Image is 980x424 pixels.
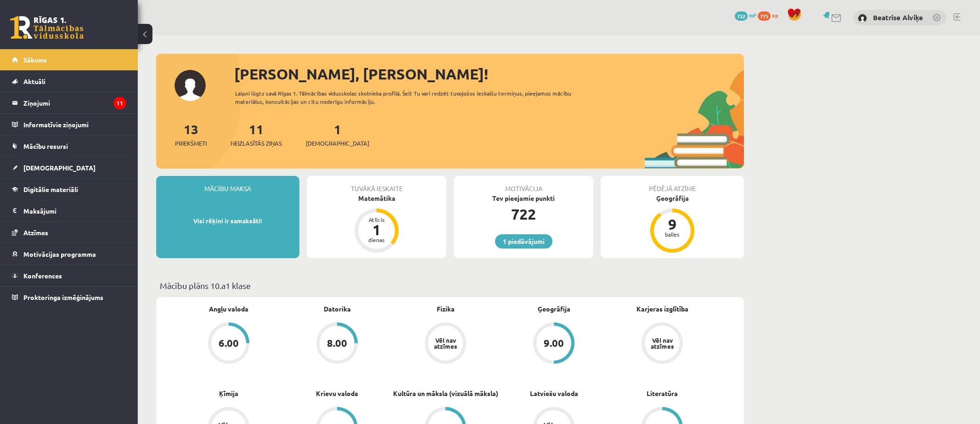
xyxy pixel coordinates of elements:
span: [DEMOGRAPHIC_DATA] [23,164,96,172]
a: Beatrise Alviķe [873,13,923,22]
a: Sākums [12,49,126,70]
a: Proktoringa izmēģinājums [12,287,126,308]
a: Atzīmes [12,222,126,243]
a: Datorika [324,304,351,314]
a: Rīgas 1. Tālmācības vidusskola [10,16,84,39]
a: Ģeogrāfija [538,304,570,314]
div: Pēdējā atzīme [601,176,744,193]
div: Motivācija [454,176,593,193]
a: 13Priekšmeti [175,121,207,148]
span: xp [772,11,778,19]
a: Mācību resursi [12,136,126,157]
span: Sākums [23,56,47,64]
a: [DEMOGRAPHIC_DATA] [12,157,126,178]
a: 1[DEMOGRAPHIC_DATA] [306,121,369,148]
span: Atzīmes [23,228,48,237]
a: Vēl nav atzīmes [391,322,500,366]
a: Latviešu valoda [530,389,578,398]
a: 8.00 [283,322,391,366]
span: Digitālie materiāli [23,185,78,193]
span: Mācību resursi [23,142,68,150]
div: Matemātika [307,193,446,203]
legend: Informatīvie ziņojumi [23,114,126,135]
legend: Maksājumi [23,200,126,221]
a: Literatūra [647,389,678,398]
div: 9 [659,217,686,232]
a: 722 mP [735,11,756,19]
a: Matemātika Atlicis 1 dienas [307,193,446,254]
span: mP [749,11,756,19]
img: Beatrise Alviķe [858,14,867,23]
a: Krievu valoda [316,389,358,398]
a: Vēl nav atzīmes [608,322,716,366]
a: Ķīmija [219,389,238,398]
div: 1 [363,222,390,237]
legend: Ziņojumi [23,92,126,113]
a: Fizika [437,304,455,314]
a: Motivācijas programma [12,243,126,265]
a: 1 piedāvājumi [495,234,552,249]
div: Vēl nav atzīmes [433,337,458,349]
span: Proktoringa izmēģinājums [23,293,103,301]
p: Visi rēķini ir samaksāti! [161,216,295,226]
div: 9.00 [544,338,564,348]
div: Mācību maksa [156,176,299,193]
a: Angļu valoda [209,304,248,314]
a: 6.00 [175,322,283,366]
a: 775 xp [758,11,783,19]
a: Ģeogrāfija 9 balles [601,193,744,254]
div: Tuvākā ieskaite [307,176,446,193]
a: Kultūra un māksla (vizuālā māksla) [393,389,498,398]
a: Karjeras izglītība [636,304,688,314]
span: Motivācijas programma [23,250,96,258]
a: Maksājumi [12,200,126,221]
a: 9.00 [500,322,608,366]
a: Informatīvie ziņojumi [12,114,126,135]
div: 8.00 [327,338,347,348]
a: Konferences [12,265,126,286]
div: [PERSON_NAME], [PERSON_NAME]! [234,63,744,85]
div: 6.00 [219,338,239,348]
div: Tev pieejamie punkti [454,193,593,203]
div: Atlicis [363,217,390,222]
span: Priekšmeti [175,139,207,148]
a: Digitālie materiāli [12,179,126,200]
a: 11Neizlasītās ziņas [231,121,282,148]
p: Mācību plāns 10.a1 klase [160,279,740,292]
i: 11 [113,97,126,109]
div: Ģeogrāfija [601,193,744,203]
span: 775 [758,11,771,21]
span: Neizlasītās ziņas [231,139,282,148]
div: balles [659,232,686,237]
div: Laipni lūgts savā Rīgas 1. Tālmācības vidusskolas skolnieka profilā. Šeit Tu vari redzēt tuvojošo... [235,89,588,106]
span: 722 [735,11,748,21]
a: Ziņojumi11 [12,92,126,113]
div: Vēl nav atzīmes [649,337,675,349]
span: [DEMOGRAPHIC_DATA] [306,139,369,148]
a: Aktuāli [12,71,126,92]
span: Aktuāli [23,77,45,85]
div: dienas [363,237,390,243]
span: Konferences [23,271,62,280]
div: 722 [454,203,593,225]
